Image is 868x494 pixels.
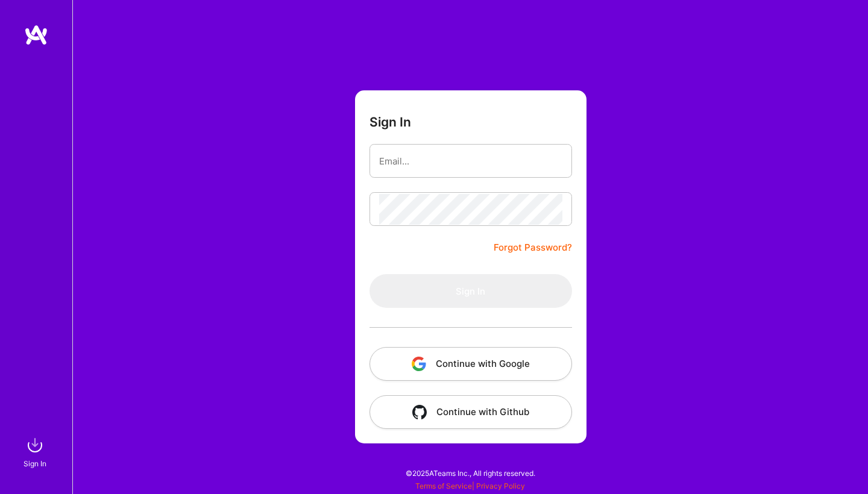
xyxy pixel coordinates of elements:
[415,481,472,490] a: Terms of Service
[24,457,46,470] div: Sign In
[415,481,525,490] span: |
[476,481,525,490] a: Privacy Policy
[370,395,572,429] button: Continue with Github
[72,458,868,488] div: © 2025 ATeams Inc., All rights reserved.
[494,240,572,255] a: Forgot Password?
[379,146,562,177] input: Email...
[23,433,47,457] img: sign in
[412,357,426,371] img: icon
[412,405,427,419] img: icon
[25,433,47,470] a: sign inSign In
[24,24,48,46] img: logo
[370,114,411,130] h3: Sign In
[370,274,572,308] button: Sign In
[370,347,572,381] button: Continue with Google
